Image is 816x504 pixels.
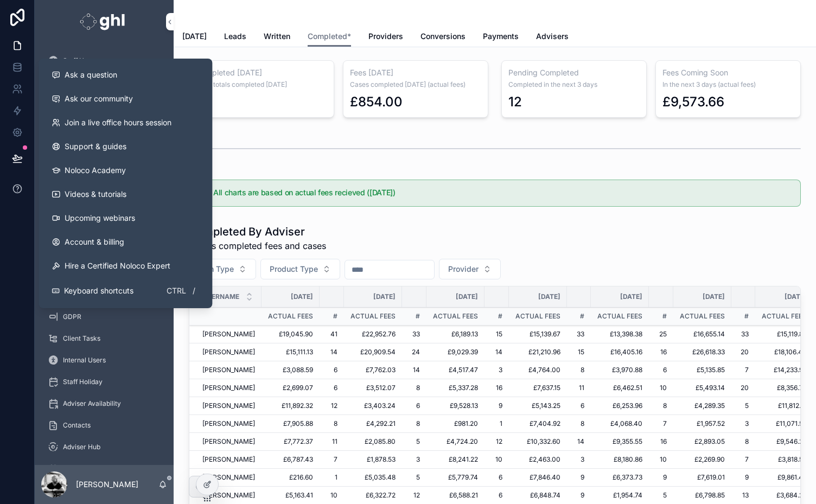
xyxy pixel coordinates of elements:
td: £5,035.48 [344,469,402,487]
td: [PERSON_NAME] [189,397,262,415]
span: In the next 3 days (actual fees) [662,80,794,89]
td: £15,111.13 [262,343,320,361]
td: £13,398.38 [591,326,649,343]
td: Actual Fees [673,308,731,326]
a: Leads [224,27,246,48]
td: Actual Fees [591,308,649,326]
td: 6 [567,397,591,415]
a: Client Tasks [41,329,167,348]
a: Ask our community [43,87,208,111]
span: Ask a question [65,69,117,80]
td: £18,106.44 [755,343,813,361]
span: [DATE] [456,292,478,301]
td: 6 [402,397,426,415]
span: Account & billing [65,237,124,247]
td: £6,189.13 [426,326,484,343]
td: £1,957.52 [673,415,731,433]
td: £4,517.47 [426,361,484,379]
td: 33 [731,326,755,343]
a: Join a live office hours session [43,111,208,135]
p: [PERSON_NAME] [76,479,138,490]
td: £11,812.12 [755,397,813,415]
td: [PERSON_NAME] [189,343,262,361]
span: Adviser Availability [63,399,121,408]
a: Written [264,27,290,48]
td: £6,253.96 [591,397,649,415]
td: 15 [567,343,591,361]
td: 14 [402,361,426,379]
td: Actual Fees [262,308,320,326]
td: [PERSON_NAME] [189,361,262,379]
span: Keyboard shortcuts [64,285,133,296]
a: Account & billing [43,230,208,254]
td: [PERSON_NAME] [189,469,262,487]
span: Internal Users [63,356,106,365]
a: Completed* [308,27,351,47]
td: 20 [731,343,755,361]
td: # [484,308,509,326]
span: Ask our community [65,93,133,104]
span: [DATE] [703,292,725,301]
td: £11,892.32 [262,397,320,415]
h3: Completed [DATE] [196,67,327,78]
td: £2,893.05 [673,433,731,451]
td: £7,637.15 [509,379,567,397]
td: 10 [484,451,509,469]
span: [DATE] [785,292,807,301]
td: 12 [484,433,509,451]
td: 5 [402,433,426,451]
span: Plan Type [198,264,234,275]
a: Payments [483,27,519,48]
td: 6 [484,469,509,487]
td: # [731,308,755,326]
td: 3 [402,451,426,469]
td: £8,356.74 [755,379,813,397]
h1: Completed By Adviser [189,224,326,239]
td: [PERSON_NAME] [189,415,262,433]
td: 7 [320,451,344,469]
td: 9 [567,469,591,487]
td: 9 [484,397,509,415]
button: Select Button [439,259,501,279]
a: Advisers [536,27,569,48]
span: Case totals completed [DATE] [196,80,327,89]
td: £216.60 [262,469,320,487]
td: £9,861.45 [755,469,813,487]
td: £5,779.74 [426,469,484,487]
a: [DATE] [182,27,207,48]
td: £4,068.40 [591,415,649,433]
td: 3 [731,415,755,433]
td: 12 [320,397,344,415]
td: [PERSON_NAME] [189,451,262,469]
td: 5 [731,397,755,415]
td: £3,403.24 [344,397,402,415]
td: £7,772.37 [262,433,320,451]
span: Contacts [63,421,91,430]
span: Join a live office hours session [65,117,171,128]
span: Completed* [308,31,351,42]
td: £2,085.80 [344,433,402,451]
td: 15 [484,326,509,343]
td: 25 [649,326,673,343]
td: 14 [567,433,591,451]
a: GDPR [41,307,167,327]
td: 8 [649,397,673,415]
td: £5,135.85 [673,361,731,379]
button: Keyboard shortcutsCtrl/ [43,278,208,304]
td: 9 [649,469,673,487]
td: £22,952.76 [344,326,402,343]
span: Support & guides [65,141,126,152]
a: Staff Holiday [41,372,167,392]
td: £7,905.88 [262,415,320,433]
h3: Fees Coming Soon [662,67,794,78]
td: 1 [484,415,509,433]
td: # [649,308,673,326]
td: £4,764.00 [509,361,567,379]
button: Ask a question [43,63,208,87]
span: Upcoming webinars [65,213,135,224]
td: £6,462.51 [591,379,649,397]
td: 11 [320,433,344,451]
div: scrollable content [35,43,174,465]
td: £4,292.21 [344,415,402,433]
td: £7,404.92 [509,415,567,433]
